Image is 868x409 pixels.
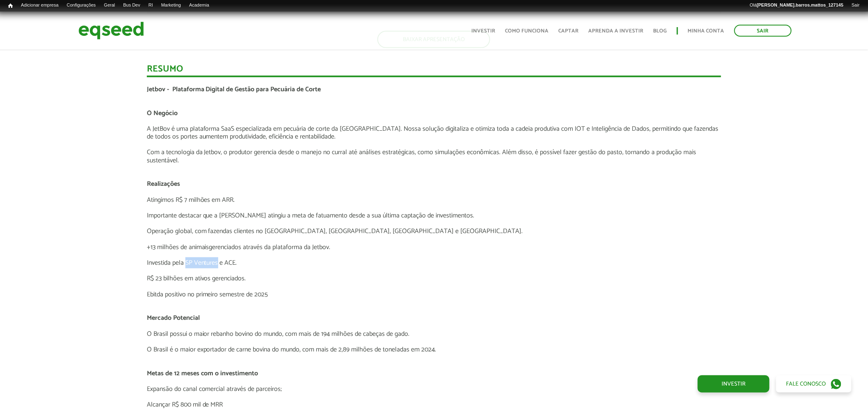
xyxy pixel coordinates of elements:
a: Adicionar empresa [17,2,63,9]
span: Jetbov - Plataforma Digital de Gestão para Pecuária de Corte [147,84,321,95]
p: O Brasil é o maior exportador de carne bovina do mundo, com mais de 2,89 milhões de toneladas em ... [147,346,722,354]
p: A JetBov é uma plataforma SaaS especializada em pecuária de corte da [GEOGRAPHIC_DATA]. Nossa sol... [147,125,722,141]
p: Alcançar R$ 800 mil de MRR [147,401,722,409]
p: Importante destacar que a [PERSON_NAME] atingiu a meta de fatuamento desde a sua última captação ... [147,212,722,220]
p: Atingimos R$ 7 milhões em ARR. [147,196,722,204]
span: Mercado Potencial [147,312,200,324]
span: Metas de 12 meses com o investimento [147,368,258,379]
a: Blog [653,28,667,34]
a: Marketing [157,2,185,9]
p: R$ 23 bilhões em ativos gerenciados. [147,275,722,282]
a: Academia [185,2,213,9]
p: Investida pela SP Ventures e ACE. [147,259,722,267]
div: Resumo [147,65,722,77]
p: Expansão do canal comercial através de parceiros; [147,385,722,393]
p: Com a tecnologia da Jetbov, o produtor gerencia desde o manejo no curral até análises estratégica... [147,148,722,164]
a: Investir [698,375,770,393]
span: Início [8,3,13,9]
a: Fale conosco [776,375,852,393]
a: RI [144,2,157,9]
a: Geral [100,2,119,9]
p: Ebitda positivo no primeiro semestre de 2025 [147,291,722,298]
span: O Negócio [147,108,178,119]
a: Aprenda a investir [589,28,644,34]
strong: [PERSON_NAME].barros.mattos_127145 [757,2,843,7]
a: Investir [472,28,496,34]
p: Operação global, com fazendas clientes no [GEOGRAPHIC_DATA], [GEOGRAPHIC_DATA], [GEOGRAPHIC_DATA]... [147,227,722,235]
a: Olá[PERSON_NAME].barros.mattos_127145 [746,2,847,9]
a: Minha conta [688,28,724,34]
a: Bus Dev [119,2,144,9]
p: +13 milhões de animaisgerenciados através da plataforma da Jetbov. [147,243,722,251]
a: Como funciona [505,28,549,34]
span: Realizações [147,178,180,189]
a: Sair [734,25,792,37]
img: EqSeed [78,20,144,42]
p: O Brasil possui o maior rebanho bovino do mundo, com mais de 194 milhões de cabeças de gado. [147,330,722,338]
a: Configurações [63,2,100,9]
a: Sair [847,2,864,9]
a: Captar [559,28,579,34]
a: Início [4,2,17,10]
